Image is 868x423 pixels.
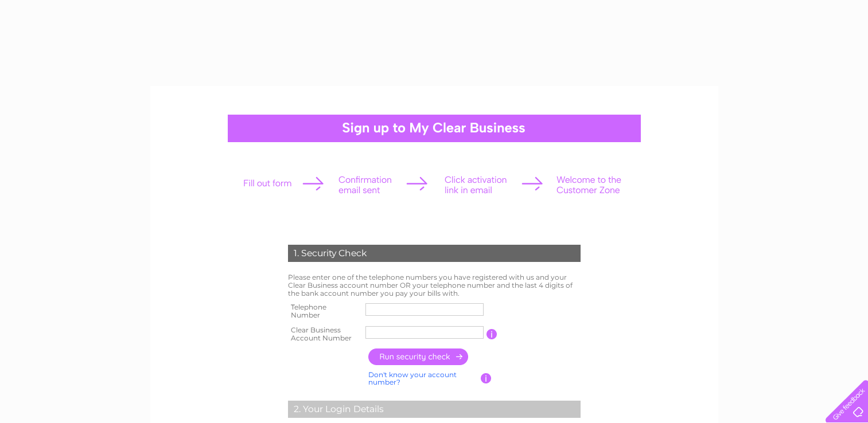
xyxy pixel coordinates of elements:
[285,271,583,300] td: Please enter one of the telephone numbers you have registered with us and your Clear Business acc...
[288,401,581,418] div: 2. Your Login Details
[481,373,492,383] input: Information
[288,245,581,262] div: 1. Security Check
[486,329,497,339] input: Information
[368,370,457,387] a: Don't know your account number?
[285,300,363,323] th: Telephone Number
[285,323,363,346] th: Clear Business Account Number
